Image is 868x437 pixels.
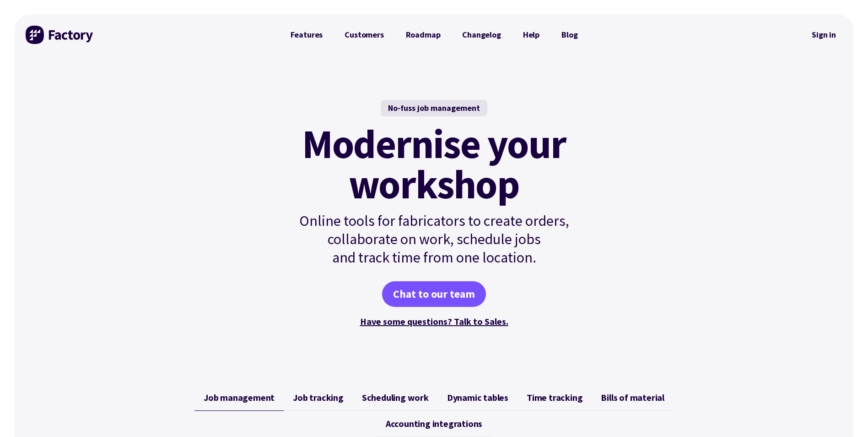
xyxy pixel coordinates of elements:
div: No-fuss job management [381,100,487,116]
nav: Primary Navigation [280,26,589,44]
a: Features [280,26,334,44]
a: Customers [334,26,394,44]
span: Accounting integrations [386,418,482,429]
a: Have some questions? Talk to Sales. [360,316,508,327]
a: Sign in [805,24,842,45]
nav: Secondary Navigation [805,24,842,45]
a: Chat to our team [382,281,486,307]
a: Help [512,26,550,44]
span: Job tracking [293,392,344,403]
span: Time tracking [527,392,582,403]
span: Dynamic tables [447,392,508,403]
mark: Modernise your workshop [302,124,566,204]
a: Blog [550,26,588,44]
a: Roadmap [395,26,452,44]
p: Online tools for fabricators to create orders, collaborate on work, schedule jobs and track time ... [280,212,589,267]
span: Bills of material [601,392,664,403]
a: Changelog [451,26,512,44]
img: Factory [26,26,94,44]
span: Scheduling work [362,392,429,403]
span: Job management [204,392,275,403]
